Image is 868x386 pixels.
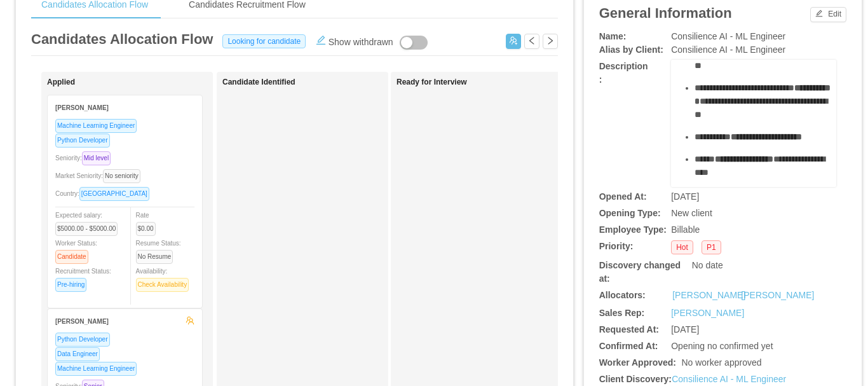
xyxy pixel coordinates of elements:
[82,151,111,165] span: Mid level
[136,222,156,236] span: $0.00
[55,362,137,376] span: Machine Learning Engineer
[222,78,400,87] h1: Candidate Identified
[506,34,521,49] button: icon: usergroup-add
[55,268,111,288] span: Recruitment Status:
[136,250,173,264] span: No Resume
[671,308,744,318] a: [PERSON_NAME]
[55,222,118,236] span: $5000.00 - $5000.00
[810,7,846,22] button: icon: editEdit
[671,60,836,187] div: rdw-wrapper
[397,78,574,87] h1: Ready for Interview
[599,31,627,41] b: Name:
[136,240,181,260] span: Resume Status:
[599,61,648,85] b: Description:
[136,268,194,288] span: Availability:
[599,374,672,384] b: Client Discovery:
[671,45,785,55] span: Consilience AI - ML Engineer
[672,289,745,302] a: [PERSON_NAME]
[136,212,161,232] span: Rate
[55,333,110,347] span: Python Developer
[599,45,663,55] b: Alias by Client:
[55,212,123,232] span: Expected salary:
[671,31,785,41] span: Consilience AI - ML Engineer
[672,374,786,384] a: Consilience AI - ML Engineer
[681,357,761,368] span: No worker approved
[31,29,213,50] article: Candidates Allocation Flow
[311,32,331,45] button: icon: edit
[599,324,659,334] b: Requested At:
[543,34,558,49] button: icon: right
[55,347,100,361] span: Data Engineer
[741,289,814,302] a: [PERSON_NAME]
[599,224,667,235] b: Employee Type:
[55,250,88,264] span: Candidate
[599,341,658,351] b: Confirmed At:
[47,78,225,87] h1: Applied
[599,308,645,318] b: Sales Rep:
[671,240,693,254] span: Hot
[599,357,676,368] b: Worker Approved:
[186,316,194,325] span: team
[599,191,647,202] b: Opened At:
[55,190,154,197] span: Country:
[671,191,699,202] span: [DATE]
[599,3,732,24] article: General Information
[55,119,137,133] span: Machine Learning Engineer
[55,172,146,179] span: Market Seniority:
[671,224,700,235] span: Billable
[79,187,149,201] span: [GEOGRAPHIC_DATA]
[329,36,393,50] div: Show withdrawn
[524,34,539,49] button: icon: left
[55,318,109,325] strong: [PERSON_NAME]
[599,260,681,284] b: Discovery changed at:
[55,278,86,292] span: Pre-hiring
[671,324,699,334] span: [DATE]
[55,240,97,260] span: Worker Status:
[671,208,712,218] span: New client
[103,169,140,183] span: No seniority
[599,208,661,218] b: Opening Type:
[55,155,116,162] span: Seniority:
[55,134,110,148] span: Python Developer
[599,241,634,251] b: Priority:
[136,278,189,292] span: Check Availability
[599,290,646,300] b: Allocators:
[692,260,723,270] span: No date
[55,104,109,111] strong: [PERSON_NAME]
[222,34,306,48] span: Looking for candidate
[702,240,721,254] span: P1
[671,341,773,351] span: Opening no confirmed yet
